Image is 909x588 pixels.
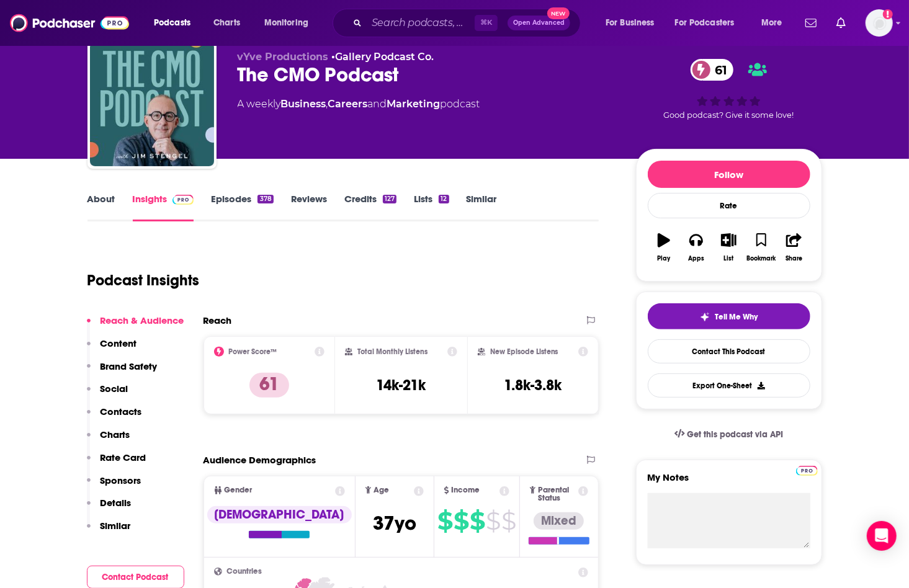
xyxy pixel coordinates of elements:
[691,59,734,81] a: 61
[225,486,253,494] span: Gender
[213,14,240,32] span: Charts
[648,373,810,398] button: Export One-Sheet
[606,14,655,32] span: For Business
[229,347,277,356] h2: Power Score™
[470,511,485,531] span: $
[501,511,516,531] span: $
[383,195,396,203] div: 127
[101,497,132,509] p: Details
[753,13,798,33] button: open menu
[387,98,441,110] a: Marketing
[534,512,584,530] div: Mixed
[367,13,475,33] input: Search podcasts, credits, & more...
[547,7,570,19] span: New
[344,193,396,221] a: Credits127
[437,511,452,531] span: $
[87,406,142,429] button: Contacts
[101,474,141,486] p: Sponsors
[332,51,434,63] span: •
[636,51,822,128] div: 61Good podcast? Give it some love!
[538,486,576,502] span: Parental Status
[648,193,810,218] div: Rate
[439,195,449,203] div: 12
[281,98,326,110] a: Business
[374,486,389,494] span: Age
[475,15,498,31] span: ⌘ K
[715,312,758,322] span: Tell Me Why
[133,193,194,221] a: InsightsPodchaser Pro
[238,97,480,112] div: A weekly podcast
[368,98,387,110] span: and
[227,568,262,576] span: Countries
[87,520,131,543] button: Similar
[796,464,818,476] a: Pro website
[867,521,897,551] div: Open Intercom Messenger
[648,471,810,493] label: My Notes
[724,255,734,262] div: List
[373,511,416,535] span: 37 yo
[831,12,851,33] a: Show notifications dropdown
[414,193,449,221] a: Lists12
[745,225,777,270] button: Bookmark
[87,383,128,406] button: Social
[357,347,428,356] h2: Total Monthly Listens
[490,347,558,356] h2: New Episode Listens
[211,193,273,221] a: Episodes378
[786,255,802,262] div: Share
[777,225,810,270] button: Share
[486,511,500,531] span: $
[204,454,316,466] h2: Audience Demographics
[154,14,190,32] span: Podcasts
[87,452,146,474] button: Rate Card
[866,9,893,37] img: User Profile
[238,51,329,63] span: vYve Productions
[101,314,184,326] p: Reach & Audience
[648,339,810,363] a: Contact This Podcast
[87,360,158,383] button: Brand Safety
[504,376,562,394] h3: 1.8k-3.8k
[648,303,810,329] button: tell me why sparkleTell Me Why
[87,337,137,360] button: Content
[101,383,128,394] p: Social
[249,373,289,398] p: 61
[508,16,570,30] button: Open AdvancedNew
[87,429,130,452] button: Charts
[87,193,115,221] a: About
[205,13,248,33] a: Charts
[87,271,200,290] h1: Podcast Insights
[454,511,468,531] span: $
[680,225,712,270] button: Apps
[101,520,131,532] p: Similar
[866,9,893,37] button: Show profile menu
[87,497,132,520] button: Details
[256,13,325,33] button: open menu
[700,312,710,322] img: tell me why sparkle
[207,506,352,523] div: [DEMOGRAPHIC_DATA]
[145,13,207,33] button: open menu
[344,9,593,37] div: Search podcasts, credits, & more...
[87,314,184,337] button: Reach & Audience
[687,429,783,440] span: Get this podcast via API
[204,314,232,326] h2: Reach
[101,452,146,463] p: Rate Card
[376,376,426,394] h3: 14k-21k
[467,193,497,221] a: Similar
[328,98,368,110] a: Careers
[10,11,129,35] img: Podchaser - Follow, Share and Rate Podcasts
[761,14,782,32] span: More
[452,486,480,494] span: Income
[172,195,194,205] img: Podchaser Pro
[703,59,734,81] span: 61
[675,14,735,32] span: For Podcasters
[664,110,794,120] span: Good podcast? Give it some love!
[688,255,704,262] div: Apps
[101,360,158,372] p: Brand Safety
[90,42,214,166] img: The CMO Podcast
[101,429,130,440] p: Charts
[291,193,327,221] a: Reviews
[667,13,753,33] button: open menu
[657,255,670,262] div: Play
[326,98,328,110] span: ,
[336,51,434,63] a: Gallery Podcast Co.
